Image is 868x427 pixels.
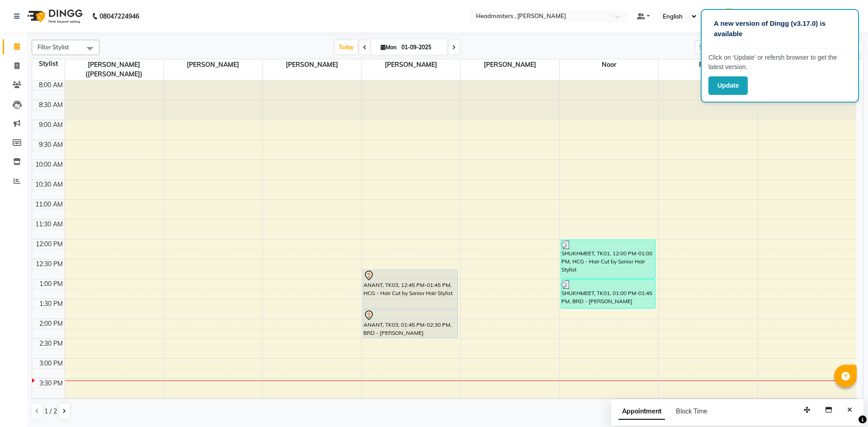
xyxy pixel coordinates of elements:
[38,339,65,348] div: 2:30 PM
[44,407,57,416] span: 1 / 2
[23,4,85,29] img: logo
[708,53,851,72] p: Click on ‘Update’ or refersh browser to get the latest version.
[714,19,846,39] p: A new version of Dingg (v3.17.0) is available
[38,359,65,368] div: 3:00 PM
[37,80,65,90] div: 8:00 AM
[461,59,559,70] span: [PERSON_NAME]
[695,40,774,54] input: Search Appointment
[37,100,65,110] div: 8:30 AM
[34,239,65,249] div: 12:00 PM
[335,40,358,54] span: Today
[362,59,460,70] span: [PERSON_NAME]
[38,319,65,328] div: 2:00 PM
[33,200,65,209] div: 11:00 AM
[33,180,65,189] div: 10:30 AM
[99,4,139,29] b: 08047224946
[363,270,457,308] div: ANANT, TK03, 12:45 PM-01:45 PM, HCG - Hair Cut by Senior Hair Stylist
[399,41,444,54] input: 2025-09-01
[32,59,65,69] div: Stylist
[34,259,65,269] div: 12:30 PM
[708,76,748,95] button: Update
[164,59,262,70] span: [PERSON_NAME]
[618,404,665,420] span: Appointment
[830,391,859,418] iframe: chat widget
[561,280,655,308] div: SHUKHMEET, TK01, 01:00 PM-01:45 PM, BRD - [PERSON_NAME]
[33,220,65,229] div: 11:30 AM
[37,120,65,130] div: 9:00 AM
[659,59,757,70] span: Rahul
[38,43,69,51] span: Filter Stylist
[561,240,655,278] div: SHUKHMEET, TK01, 12:00 PM-01:00 PM, HCG - Hair Cut by Senior Hair Stylist
[263,59,361,70] span: [PERSON_NAME]
[363,310,457,338] div: ANANT, TK03, 01:45 PM-02:30 PM, BRD - [PERSON_NAME]
[38,379,65,388] div: 3:30 PM
[33,160,65,169] div: 10:00 AM
[65,59,164,80] span: [PERSON_NAME]([PERSON_NAME])
[676,407,708,415] span: Block Time
[378,44,399,51] span: Mon
[560,59,658,70] span: Noor
[38,399,65,408] div: 4:00 PM
[37,140,65,150] div: 9:30 AM
[38,279,65,289] div: 1:00 PM
[38,299,65,309] div: 1:30 PM
[721,8,737,24] img: Pramod gupta(shaurya)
